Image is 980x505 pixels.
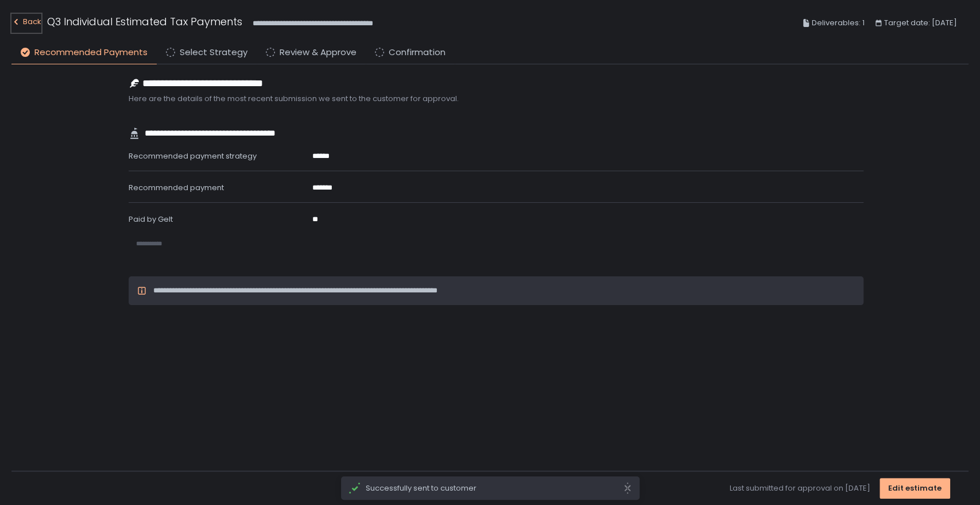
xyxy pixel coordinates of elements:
[888,483,942,494] div: Edit estimate
[129,94,863,104] span: Here are the details of the most recent submission we sent to the customer for approval.
[34,46,148,59] span: Recommended Payments
[11,14,41,33] button: Back
[11,15,41,29] div: Back
[280,46,357,59] span: Review & Approve
[389,46,446,59] span: Confirmation
[47,14,242,29] h1: Q3 Individual Estimated Tax Payments
[812,16,865,30] span: Deliverables: 1
[129,151,257,161] span: Recommended payment strategy
[623,482,632,494] svg: close
[884,16,957,30] span: Target date: [DATE]
[180,46,247,59] span: Select Strategy
[880,478,950,499] button: Edit estimate
[129,182,224,193] span: Recommended payment
[129,214,173,225] span: Paid by Gelt
[366,483,623,494] span: Successfully sent to customer
[730,483,870,494] span: Last submitted for approval on [DATE]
